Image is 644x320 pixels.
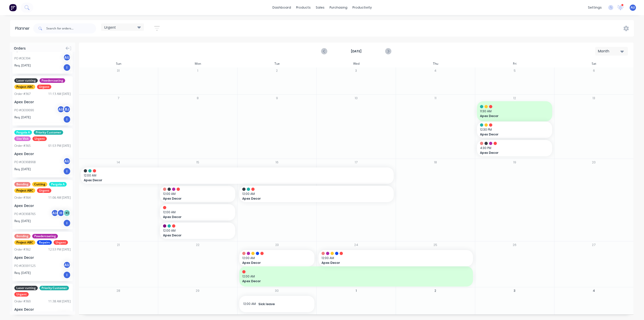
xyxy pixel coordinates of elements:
button: 26 [512,242,518,248]
div: + 1 [63,209,71,217]
span: Req. [DATE] [14,271,31,275]
span: 12:00 AM [242,192,388,196]
div: H [57,209,65,217]
button: 2 [432,288,438,294]
div: sales [313,4,327,11]
div: purchasing [327,4,350,11]
div: I [63,116,71,123]
div: Order # 365 [14,144,31,148]
div: PO #OE908908 [14,160,36,164]
span: Powdercoating [32,234,58,238]
span: Apex Decor [163,233,225,238]
div: 12:53 PM [DATE] [48,247,71,252]
button: 1 [353,288,359,294]
span: 12:00 AM [243,302,256,306]
strong: [DATE] [331,49,381,54]
span: 12:00 AM [242,256,309,260]
button: 19 [512,159,518,165]
button: 27 [591,242,597,248]
span: Laser cutting [14,286,38,290]
div: Apex Decor [14,203,71,208]
span: Urgent [37,188,51,193]
span: Laser cutting [14,78,38,83]
img: Factory [9,4,17,11]
button: 12 [512,95,518,101]
span: Apex Decor [480,151,542,155]
button: Next page [385,48,391,54]
button: 24 [353,242,359,248]
div: Sat [554,60,633,67]
span: Apex Decor [242,261,305,265]
div: 11:13 AM [DATE] [48,92,71,96]
button: 7 [115,95,122,101]
span: Priority Customer [34,130,63,135]
span: 12:00 AM [84,173,388,178]
div: 11:06 AM [DATE] [48,195,71,200]
button: 8 [195,95,201,101]
button: 9 [274,95,280,101]
span: 4:30 PM [480,146,547,150]
button: 17 [353,159,359,165]
button: 20 [591,159,597,165]
button: 22 [195,242,201,248]
span: Urgent [104,25,116,30]
button: 1 [195,68,201,74]
div: 11:30 AMApex Decor [477,103,552,120]
span: Apex Decor [84,178,360,183]
div: I [63,271,71,279]
div: products [294,4,313,11]
div: 12:00 AMApex Decor [160,223,235,239]
button: 16 [274,159,280,165]
button: 15 [195,159,201,165]
div: Mon [158,60,237,67]
button: 2 [274,68,280,74]
span: Bending [14,182,30,187]
div: 12:00 AMApex Decor [160,204,235,221]
div: PO #OE09090 [14,108,34,113]
span: Apex Decor [480,114,542,118]
div: Apex Decor [14,151,71,156]
div: Apex Decor [14,307,71,312]
button: 31 [115,68,122,74]
span: Urgent [14,292,29,297]
span: Priority Customer [39,286,69,290]
div: Thu [396,60,475,67]
span: Apex Decor [321,261,455,265]
span: 12:00 AM [242,274,467,279]
button: 3 [512,288,518,294]
span: Req. [DATE] [14,115,31,120]
div: Order # 364 [14,195,31,200]
span: Pergola A [49,182,67,187]
span: 12:30 PM [480,127,547,132]
button: 29 [195,288,201,294]
div: Order # 362 [14,247,31,252]
span: 12:00 AM [163,210,230,215]
button: 4 [432,68,438,74]
span: 12:00 AM [163,192,230,196]
span: Apex Decor [242,279,447,283]
div: PO #OE394 [14,56,30,61]
span: 12:00 AM [163,228,230,233]
span: Urgent [37,85,51,89]
span: Repairs [37,240,52,245]
span: Bending [14,234,30,238]
span: Urgent [32,136,47,141]
div: Apex Decor [14,255,71,260]
span: Project ABC [14,240,35,245]
div: Wed [316,60,396,67]
span: 12:00 AM [321,256,467,260]
button: 18 [432,159,438,165]
span: Req. [DATE] [14,63,31,68]
div: Fri [475,60,554,67]
button: 11 [432,95,438,101]
button: 14 [115,159,122,165]
div: 12:30 PMApex Decor [477,122,552,138]
div: 12:00 AMApex Decor [160,186,235,202]
div: 12:00 AMSick leave [239,296,314,312]
div: 12:00 AMApex Decor [239,268,473,285]
button: 30 [274,288,280,294]
div: 11:38 AM [DATE] [48,299,71,304]
div: Planner [15,25,32,31]
div: I [63,64,71,71]
button: 6 [591,68,597,74]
